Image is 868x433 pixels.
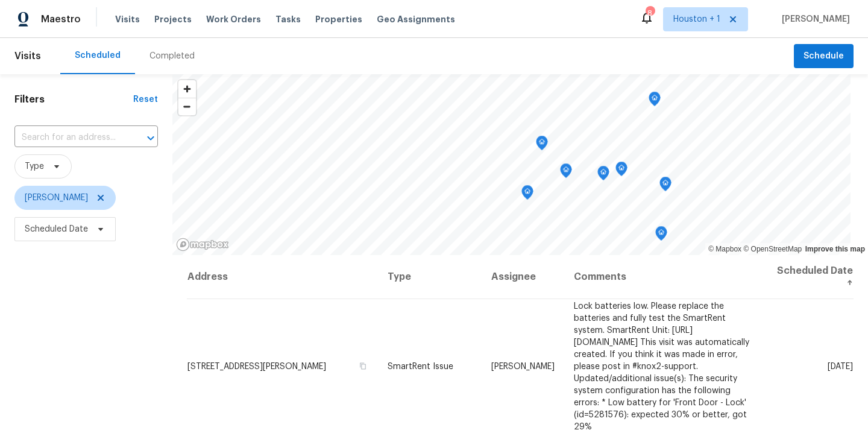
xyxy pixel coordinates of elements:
div: Map marker [661,255,673,274]
div: Map marker [597,166,609,185]
div: Map marker [521,185,533,204]
span: Lock batteries low. Please replace the batteries and fully test the SmartRent system. SmartRent U... [574,302,749,431]
span: Tasks [275,15,301,24]
span: Zoom out [178,98,196,115]
th: Assignee [482,255,564,299]
th: Scheduled Date ↑ [764,255,854,299]
button: Schedule [794,44,854,69]
button: Open [142,130,159,147]
div: 8 [646,7,654,19]
span: Visits [14,43,41,69]
span: [PERSON_NAME] [491,362,555,370]
div: Map marker [615,162,627,180]
span: Houston + 1 [673,13,720,25]
input: Search for an address... [14,128,124,147]
a: Mapbox [708,245,741,253]
div: Map marker [659,177,671,195]
span: Properties [315,13,362,25]
div: Scheduled [75,49,121,62]
button: Zoom in [178,80,196,98]
a: Mapbox homepage [176,238,229,251]
a: OpenStreetMap [743,245,802,253]
span: Projects [154,13,192,25]
span: [STREET_ADDRESS][PERSON_NAME] [187,362,326,370]
th: Address [187,255,378,299]
th: Type [378,255,482,299]
div: Completed [149,50,195,62]
a: Improve this map [805,245,865,253]
canvas: Map [172,74,851,255]
span: Visits [115,13,140,25]
div: Map marker [560,163,572,182]
span: [PERSON_NAME] [25,192,88,204]
span: Scheduled Date [25,223,88,235]
span: [PERSON_NAME] [777,13,850,25]
span: Geo Assignments [377,13,455,25]
span: Type [25,160,44,172]
div: Map marker [536,136,548,154]
div: Reset [133,93,158,106]
th: Comments [564,255,764,299]
button: Zoom out [178,98,196,115]
span: Schedule [804,49,844,64]
div: Map marker [655,226,667,245]
h1: Filters [14,93,133,106]
span: Work Orders [206,13,261,25]
span: [DATE] [828,362,853,370]
span: Maestro [41,13,81,25]
span: SmartRent Issue [388,362,453,370]
div: Map marker [649,92,661,110]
